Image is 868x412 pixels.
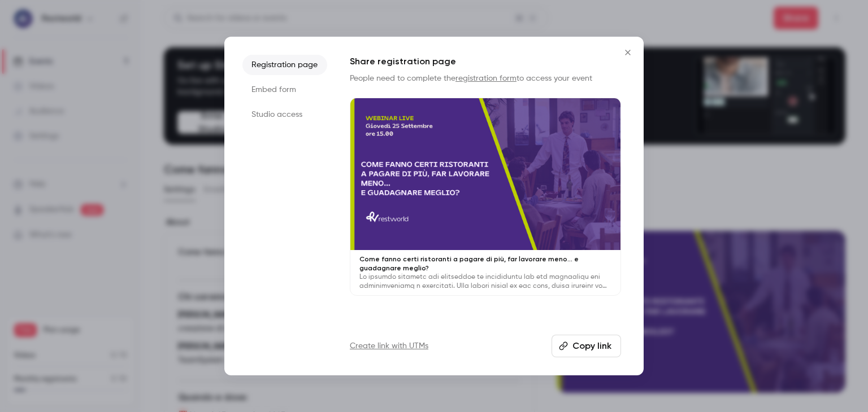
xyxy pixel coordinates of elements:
[350,55,621,68] h1: Share registration page
[359,273,611,291] p: Lo ipsumdo sitametc adi elitseddoe te incididuntu lab etd magnaaliqu eni adminimveniamq n exercit...
[242,104,327,125] li: Studio access
[350,98,621,296] a: Come fanno certi ristoranti a pagare di più, far lavorare meno… e guadagnare meglio?Lo ipsumdo si...
[552,335,621,357] button: Copy link
[242,80,327,100] li: Embed form
[350,73,621,84] p: People need to complete the to access your event
[455,74,517,82] a: registration form
[242,55,327,75] li: Registration page
[359,255,611,273] p: Come fanno certi ristoranti a pagare di più, far lavorare meno… e guadagnare meglio?
[350,340,428,352] a: Create link with UTMs
[617,41,639,64] button: Close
